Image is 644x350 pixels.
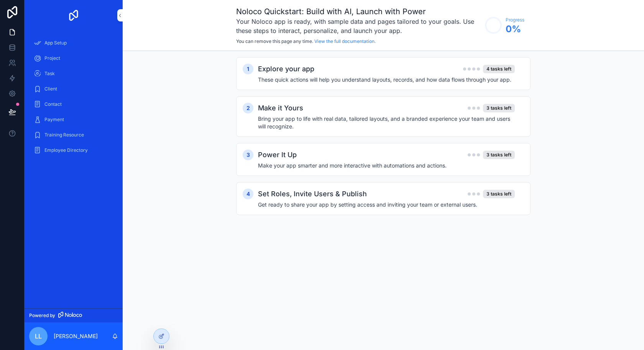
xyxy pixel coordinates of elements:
[29,128,118,142] a: Training Resource
[44,147,88,153] span: Employee Directory
[236,6,481,17] h1: Noloco Quickstart: Build with AI, Launch with Power
[44,86,57,92] span: Client
[29,67,118,81] a: Task
[44,55,60,61] span: Project
[29,51,118,65] a: Project
[29,36,118,50] a: App Setup
[44,71,55,77] span: Task
[29,97,118,111] a: Contact
[29,113,118,127] a: Payment
[29,82,118,96] a: Client
[25,308,123,322] a: Powered by
[44,40,67,46] span: App Setup
[506,17,524,23] span: Progress
[35,332,42,341] span: LL
[25,31,123,167] div: scrollable content
[314,38,376,44] a: View the full documentation.
[44,132,84,138] span: Training Resource
[236,17,481,35] h3: Your Noloco app is ready, with sample data and pages tailored to your goals. Use these steps to i...
[44,117,64,123] span: Payment
[236,38,313,44] span: You can remove this page any time.
[506,23,524,35] span: 0 %
[44,101,62,107] span: Contact
[67,9,80,21] img: App logo
[29,312,55,319] span: Powered by
[29,143,118,157] a: Employee Directory
[54,332,98,340] p: [PERSON_NAME]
